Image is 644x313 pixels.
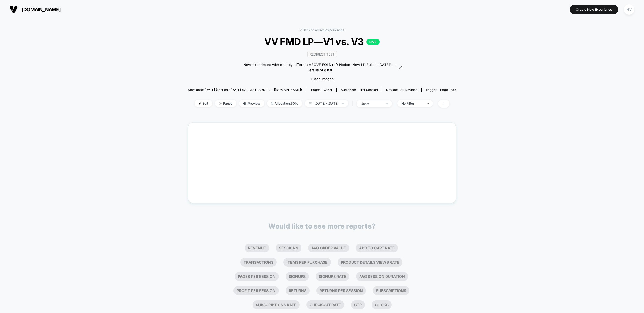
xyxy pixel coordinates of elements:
li: Revenue [245,244,269,252]
li: Avg Session Duration [356,272,408,281]
div: No Filter [401,101,423,105]
span: other [324,88,332,92]
span: [DOMAIN_NAME] [22,7,61,12]
span: [DATE] - [DATE] [305,100,348,107]
div: users [361,102,382,106]
li: Add To Cart Rate [356,244,398,252]
li: Returns Per Session [316,286,366,295]
li: Signups Rate [316,272,349,281]
li: Sessions [276,244,301,252]
img: edit [199,102,201,105]
img: end [342,103,344,104]
li: Subscriptions Rate [253,300,300,309]
a: < Back to all live experiences [300,28,344,32]
li: Checkout Rate [306,300,344,309]
img: Visually logo [10,5,18,13]
div: Trigger: [426,88,456,92]
div: HV [624,4,634,15]
p: LIVE [366,39,380,45]
li: Ctr [351,300,365,309]
div: Pages: [311,88,332,92]
span: Device: [382,88,421,92]
span: Page Load [440,88,456,92]
img: calendar [309,102,312,105]
button: Create New Experience [570,5,618,14]
img: rebalance [271,102,273,105]
li: Subscriptions [373,286,409,295]
span: Allocation: 50% [267,100,302,107]
li: Items Per Purchase [283,258,331,267]
li: Signups [286,272,309,281]
span: + Add Images [310,77,334,81]
div: Audience: [341,88,378,92]
button: [DOMAIN_NAME] [8,5,62,14]
img: end [386,103,388,104]
span: VV FMD LP—V1 vs. V3 [201,36,443,47]
span: Edit [195,100,212,107]
img: end [219,102,222,105]
span: Preview [239,100,264,107]
span: Pause [215,100,236,107]
span: New experiment with entirely different ABOVE FOLD ref: Notion 'New LP Build - [DATE]' — Versus or... [241,62,397,73]
li: Clicks [372,300,392,309]
li: Product Details Views Rate [338,258,402,267]
li: Profit Per Session [233,286,279,295]
li: Transactions [240,258,277,267]
p: Would like to see more reports? [268,222,376,230]
li: Pages Per Session [235,272,279,281]
li: Returns [286,286,310,295]
span: | [351,100,357,108]
li: Avg Order Value [308,244,349,252]
img: end [427,103,429,104]
span: Redirect Test [307,51,337,57]
span: all devices [400,88,417,92]
span: First Session [358,88,378,92]
span: Start date: [DATE] (Last edit [DATE] by [EMAIL_ADDRESS][DOMAIN_NAME]) [188,88,302,92]
button: HV [622,4,636,15]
